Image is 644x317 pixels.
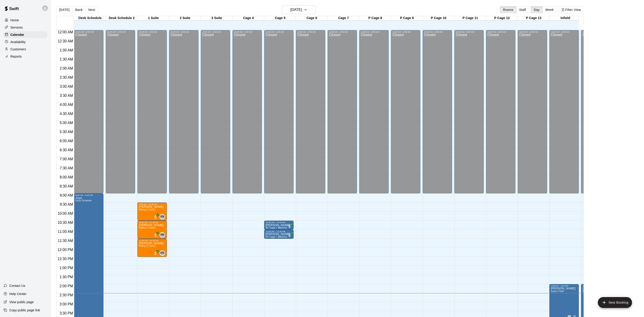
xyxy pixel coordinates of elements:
[4,46,47,53] a: Customers
[391,16,423,20] div: P Cage 9
[359,30,389,193] div: 12:00 AM – 9:00 AM: Closed
[551,290,564,293] span: Indoor Field
[139,31,165,33] div: 12:00 AM – 9:00 AM
[542,6,557,13] button: Week
[85,6,98,13] button: Next
[75,194,102,196] div: 9:00 AM – 5:45 PM
[139,208,155,211] span: Hitting (1 Hour)
[9,292,26,296] p: Help Center
[4,39,47,45] div: Availability
[59,94,74,98] span: 3:30 AM
[160,232,165,238] div: Mike Badala
[202,33,229,195] div: Closed
[9,283,25,288] p: Contact Us
[137,30,167,193] div: 12:00 AM – 9:00 AM: Closed
[59,157,74,161] span: 7:00 AM
[266,230,292,233] div: 11:00 AM – 11:30 AM
[201,30,230,193] div: 12:00 AM – 9:00 AM: Closed
[391,30,420,193] div: 12:00 AM – 9:00 AM: Closed
[75,199,92,202] span: Desk Schedule
[57,30,74,34] span: 12:00 AM
[487,31,514,33] div: 12:00 AM – 9:00 AM
[392,33,419,195] div: Closed
[9,300,34,304] p: View public page
[59,57,74,61] span: 1:30 AM
[161,214,165,219] span: Mike Badala
[486,30,515,193] div: 12:00 AM – 9:00 AM: Closed
[59,184,74,188] span: 8:30 AM
[59,121,74,125] span: 5:00 AM
[329,33,356,195] div: Closed
[456,33,482,195] div: Closed
[549,16,581,20] div: Infield
[582,33,609,195] div: Closed
[296,30,325,193] div: 12:00 AM – 9:00 AM: Closed
[59,130,74,134] span: 5:30 AM
[59,148,74,152] span: 6:30 AM
[264,230,294,239] div: 11:00 AM – 11:30 AM: 40’ Cage + Machine
[266,221,292,224] div: 10:30 AM – 11:00 AM
[139,245,155,247] span: Hitting (1 Hour)
[139,33,165,195] div: Closed
[72,6,86,13] button: Back
[59,48,74,52] span: 1:00 AM
[9,308,40,312] p: Copy public page link
[59,202,74,206] span: 9:30 AM
[58,293,74,297] span: 2:30 PM
[59,166,74,170] span: 7:30 AM
[232,16,264,20] div: Cage 4
[139,227,155,229] span: Hitting (1 Hour)
[4,17,47,24] a: Home
[549,30,579,193] div: 12:00 AM – 9:00 AM: Closed
[518,30,547,193] div: 12:00 AM – 9:00 AM: Closed
[153,215,158,219] span: All customers have paid
[137,202,167,221] div: 9:30 AM – 10:30 AM: Hitting (1 Hour)
[266,31,292,33] div: 12:00 AM – 9:00 AM
[160,251,165,255] span: MB
[106,16,137,20] div: Desk Schedule 2
[153,251,158,256] span: All customers have paid
[551,33,577,195] div: Closed
[4,31,47,38] div: Calendar
[516,6,529,13] button: Staff
[361,33,387,195] div: Closed
[58,311,74,315] span: 3:30 PM
[57,230,74,234] span: 11:00 AM
[297,33,324,195] div: Closed
[56,248,74,252] span: 12:00 PM
[287,233,292,238] span: All customers have paid
[423,16,454,20] div: P Cage 10
[4,53,47,60] a: Reports
[160,214,165,219] div: Mike Badala
[202,31,229,33] div: 12:00 AM – 9:00 AM
[10,32,24,37] p: Calendar
[160,250,165,256] div: Mike Badala
[170,33,197,195] div: Closed
[137,16,169,20] div: 1 Suite
[59,103,74,107] span: 4:00 AM
[361,31,387,33] div: 12:00 AM – 9:00 AM
[137,239,167,257] div: 11:30 AM – 12:30 PM: Hitting (1 Hour)
[424,31,451,33] div: 12:00 AM – 9:00 AM
[359,16,391,20] div: P Cage 8
[74,30,103,193] div: 12:00 AM – 9:00 AM: Closed
[161,232,165,238] span: Mike Badala
[74,16,106,20] div: Desk Schedule
[454,16,486,20] div: P Cage 11
[137,221,167,239] div: 10:30 AM – 11:30 AM: Hitting (1 Hour)
[328,16,359,20] div: Cage 7
[160,233,165,237] span: MB
[456,31,482,33] div: 12:00 AM – 9:00 AM
[582,290,595,293] span: Indoor Field
[57,39,74,43] span: 12:30 AM
[234,31,261,33] div: 12:00 AM – 9:00 AM
[57,239,74,243] span: 11:30 AM
[58,284,74,288] span: 2:00 PM
[329,31,356,33] div: 12:00 AM – 9:00 AM
[201,16,232,20] div: 3 Suite
[518,16,549,20] div: P Cage 13
[297,31,324,33] div: 12:00 AM – 9:00 AM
